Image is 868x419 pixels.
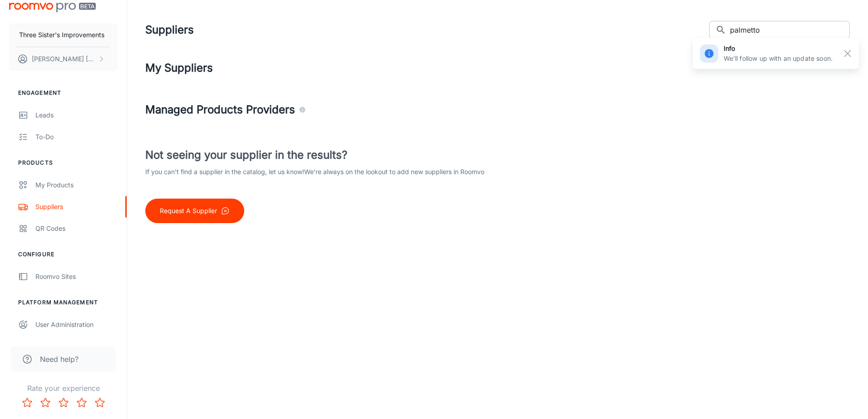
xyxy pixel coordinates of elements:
[35,224,118,234] div: QR Codes
[32,54,96,64] p: [PERSON_NAME] [PERSON_NAME]
[160,206,217,216] p: Request A Supplier
[145,147,498,163] h4: Not seeing your supplier in the results?
[9,23,118,47] button: Three Sister's Improvements
[145,167,498,177] p: If you can’t find a supplier in the catalog, let us know! We’re always on the lookout to add new ...
[724,44,833,54] h6: info
[299,102,306,118] div: Agencies and suppliers who work with us to automatically identify the specific products you carry
[145,60,850,76] h4: My Suppliers
[19,30,104,40] p: Three Sister's Improvements
[9,3,96,12] img: Roomvo PRO Beta
[145,199,244,223] button: Request A Supplier
[35,110,118,120] div: Leads
[35,202,118,212] div: Suppliers
[730,21,850,39] input: Search all suppliers...
[724,54,833,63] p: We'll follow up with an update soon.
[9,47,118,71] button: [PERSON_NAME] [PERSON_NAME]
[35,180,118,190] div: My Products
[145,22,194,38] h1: Suppliers
[145,102,850,118] h4: Managed Products Providers
[35,132,118,142] div: To-do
